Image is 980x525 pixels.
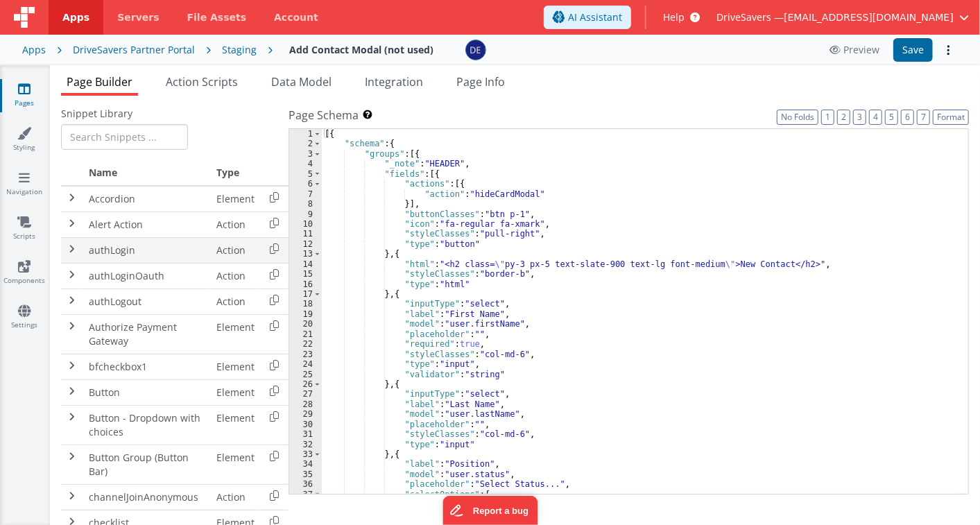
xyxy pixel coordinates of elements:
[83,405,211,445] td: Button - Dropdown with choices
[289,470,322,479] div: 35
[544,6,631,29] button: AI Assistant
[289,359,322,369] div: 24
[289,420,322,429] div: 30
[456,74,505,89] span: Page Info
[211,263,260,289] td: Action
[289,129,322,139] div: 1
[289,239,322,249] div: 12
[289,159,322,169] div: 4
[289,107,359,123] span: Page Schema
[289,139,322,148] div: 2
[83,212,211,237] td: Alert Action
[83,289,211,314] td: authLogout
[289,490,322,499] div: 37
[289,219,322,229] div: 10
[466,40,485,60] img: c1374c675423fc74691aaade354d0b4b
[716,10,969,24] button: DriveSavers — [EMAIL_ADDRESS][DOMAIN_NAME]
[289,289,322,299] div: 17
[289,199,322,209] div: 8
[289,389,322,399] div: 27
[289,409,322,419] div: 29
[901,110,914,125] button: 6
[211,445,260,484] td: Element
[289,179,322,189] div: 6
[289,309,322,319] div: 19
[211,186,260,212] td: Element
[211,212,260,237] td: Action
[289,329,322,339] div: 21
[784,10,954,24] span: [EMAIL_ADDRESS][DOMAIN_NAME]
[61,124,188,150] input: Search Snippets ...
[22,43,46,57] div: Apps
[289,319,322,329] div: 20
[821,110,834,125] button: 1
[289,209,322,219] div: 9
[289,440,322,449] div: 32
[568,10,622,24] span: AI Assistant
[211,379,260,405] td: Element
[62,10,89,24] span: Apps
[89,166,117,179] span: Name
[289,379,322,389] div: 26
[83,379,211,405] td: Button
[289,370,322,379] div: 25
[211,405,260,445] td: Element
[289,44,433,55] h4: Add Contact Modal (not used)
[289,229,322,239] div: 11
[83,314,211,354] td: Authorize Payment Gateway
[83,186,211,212] td: Accordion
[222,43,257,57] div: Staging
[289,479,322,489] div: 36
[289,269,322,279] div: 15
[938,40,958,60] button: Options
[933,110,969,125] button: Format
[853,110,866,125] button: 3
[289,350,322,359] div: 23
[442,496,538,525] iframe: Marker.io feedback button
[211,354,260,379] td: Element
[289,339,322,349] div: 22
[117,10,159,24] span: Servers
[61,107,132,121] span: Snippet Library
[187,10,247,24] span: File Assets
[271,74,332,89] span: Data Model
[166,74,238,89] span: Action Scripts
[83,484,211,510] td: channelJoinAnonymous
[289,249,322,259] div: 13
[289,459,322,469] div: 34
[83,354,211,379] td: bfcheckbox1
[885,110,898,125] button: 5
[289,449,322,459] div: 33
[211,289,260,314] td: Action
[716,10,784,24] span: DriveSavers —
[211,484,260,510] td: Action
[83,263,211,289] td: authLoginOauth
[216,166,239,179] span: Type
[777,110,818,125] button: No Folds
[821,39,888,61] button: Preview
[289,429,322,439] div: 31
[869,110,882,125] button: 4
[83,445,211,484] td: Button Group (Button Bar)
[289,189,322,199] div: 7
[83,237,211,263] td: authLogin
[211,314,260,354] td: Element
[289,259,322,269] div: 14
[289,279,322,289] div: 16
[73,43,195,57] div: DriveSavers Partner Portal
[289,149,322,159] div: 3
[837,110,850,125] button: 2
[289,169,322,179] div: 5
[893,38,933,62] button: Save
[365,74,423,89] span: Integration
[289,399,322,409] div: 28
[663,10,685,24] span: Help
[917,110,930,125] button: 7
[211,237,260,263] td: Action
[289,299,322,309] div: 18
[67,74,132,89] span: Page Builder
